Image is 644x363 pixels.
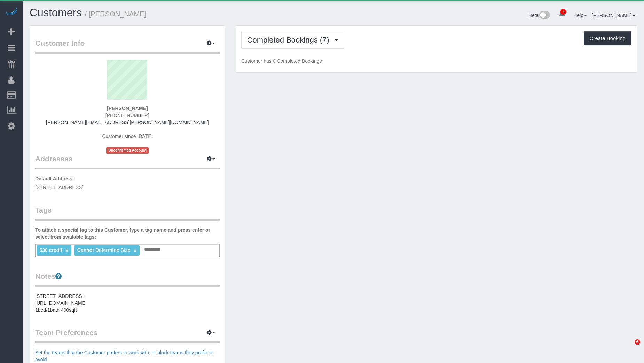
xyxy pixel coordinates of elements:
[106,147,149,153] span: Unconfirmed Account
[105,113,149,118] span: [PHONE_NUMBER]
[241,57,631,64] p: Customer has 0 Completed Bookings
[35,327,220,343] legend: Team Preferences
[30,7,82,19] a: Customers
[77,247,130,253] span: Cannot Determine Size
[35,175,74,182] label: Default Address:
[35,185,83,190] span: [STREET_ADDRESS]
[35,205,220,221] legend: Tags
[247,36,333,44] span: Completed Bookings (7)
[620,339,637,356] iframe: Intercom live chat
[39,247,62,253] span: $30 credit
[241,31,344,49] button: Completed Bookings (7)
[35,271,220,287] legend: Notes
[560,9,566,15] span: 5
[4,7,18,17] img: Automaid Logo
[529,13,550,18] a: Beta
[133,248,136,254] a: ×
[35,38,220,54] legend: Customer Info
[46,119,209,125] a: [PERSON_NAME][EMAIL_ADDRESS][PERSON_NAME][DOMAIN_NAME]
[65,248,69,254] a: ×
[592,13,635,18] a: [PERSON_NAME]
[35,350,213,362] a: Set the teams that the Customer prefers to work with, or block teams they prefer to avoid
[35,226,220,240] label: To attach a special tag to this Customer, type a tag name and press enter or select from availabl...
[102,133,152,139] span: Customer since [DATE]
[573,13,587,18] a: Help
[107,106,148,111] strong: [PERSON_NAME]
[35,293,220,314] pre: [STREET_ADDRESS], [URL][DOMAIN_NAME] 1bed/1bath 400sqft
[584,31,631,46] button: Create Booking
[635,339,640,345] span: 6
[85,10,147,18] small: / [PERSON_NAME]
[555,7,568,22] a: 5
[539,11,550,20] img: New interface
